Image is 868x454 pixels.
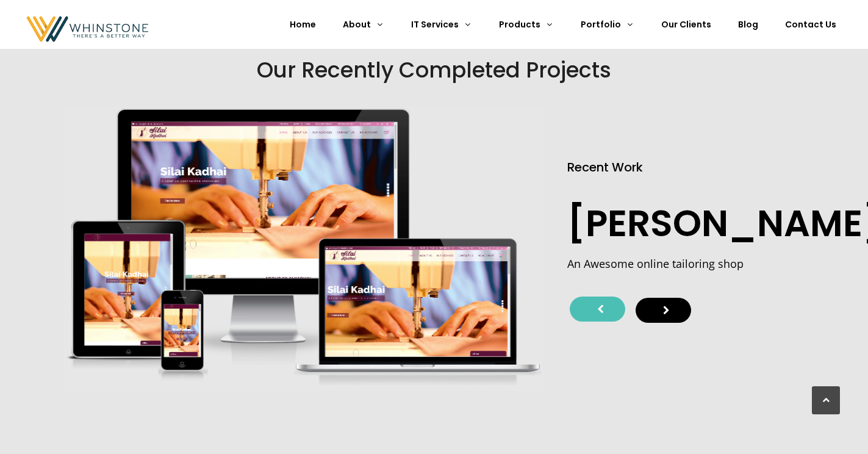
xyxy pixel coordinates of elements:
div: Recent Work [567,158,643,176]
span: Our Clients [661,18,711,31]
div: An Awesome online tailoring shop [567,255,787,273]
span: IT Services [411,18,459,31]
span: Contact Us [785,18,836,31]
span: Home [290,18,316,31]
span: Products [499,18,540,31]
span: Portfolio [581,18,621,31]
img: Responsive Web Design Service, Web Design Services [63,107,543,391]
span: About [343,18,371,31]
span: Blog [738,18,758,31]
iframe: Chat Widget [807,395,868,454]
